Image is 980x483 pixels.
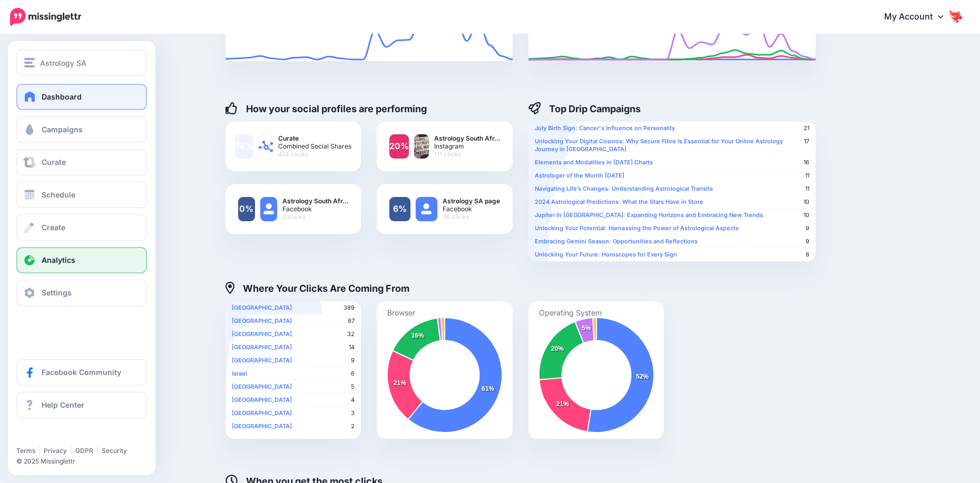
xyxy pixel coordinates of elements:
span: 2 [351,422,355,430]
span: 9 [806,238,809,245]
a: Help Center [16,392,147,418]
b: Embracing Gemini Season: Opportunities and Reflections [535,238,698,245]
a: 6% [389,197,410,221]
a: Security [102,447,127,455]
span: 389 [344,304,355,312]
span: Settings [42,288,72,297]
span: 6 [351,370,355,378]
span: 87 [348,317,355,325]
span: 32 [347,330,355,338]
b: Elements and Modalities in [DATE] Charts [535,159,653,166]
b: [GEOGRAPHIC_DATA] [232,330,292,338]
span: 16 [803,159,809,166]
a: Terms [16,447,35,455]
span: Curate [42,157,66,166]
span: Help Center [42,400,84,409]
b: Astrologer of the Month [DATE] [535,172,624,179]
span: Dashboard [42,92,82,101]
span: Facebook [282,205,348,213]
b: July Birth Sign: Cancer's Influence on Personality [535,124,675,132]
b: [GEOGRAPHIC_DATA] [232,304,292,311]
span: 8 [806,251,809,259]
span: Campaigns [42,125,83,134]
b: 2024 Astrological Predictions: What the Stars Have in Store [535,198,703,205]
span: Instagram [434,142,500,150]
a: Analytics [16,247,147,273]
span: 9 [806,224,809,232]
span: 0 clicks [282,213,348,221]
img: user_default_image.png [260,197,277,221]
span: Facebook [443,205,500,213]
span: 3 [351,409,355,417]
span: 111 clicks [434,150,500,158]
button: Astrology SA [16,50,147,76]
a: Curate [16,149,147,175]
b: Unlocking Your Future: Horoscopes for Every Sign [535,251,677,258]
b: [GEOGRAPHIC_DATA] [232,357,292,364]
span: 21 [803,124,809,132]
span: Create [42,223,65,232]
li: © 2025 Missinglettr [16,456,153,467]
b: [GEOGRAPHIC_DATA] [232,409,292,417]
a: 20% [389,134,409,159]
span: 9 [351,357,355,364]
a: Create [16,214,147,241]
span: Combined Social Shares [278,142,351,150]
h4: How your social profiles are performing [226,102,427,115]
b: Unlocking Your Digital Cosmos: Why Secure Fibre Is Essential for Your Online Astrology Journey in... [535,137,783,153]
span: Schedule [42,190,75,199]
span: | [70,447,72,455]
span: 414 clicks [278,150,351,158]
span: | [96,447,99,455]
b: Astrology South Afr… [434,134,500,142]
b: [GEOGRAPHIC_DATA] [232,317,292,324]
b: [GEOGRAPHIC_DATA] [232,396,292,403]
b: Jupiter in [GEOGRAPHIC_DATA]: Expanding Horizons and Embracing New Trends [535,211,763,219]
b: Israel [232,370,247,377]
a: 74% [235,134,253,159]
a: Settings [16,280,147,306]
span: 4 [351,396,355,404]
a: GDPR [75,447,93,455]
b: Astrology South Afr… [282,197,348,205]
img: Missinglettr [10,8,81,26]
a: Privacy [44,447,67,455]
h4: Where Your Clicks Are Coming From [226,282,410,294]
span: 11 [805,172,809,180]
text: Operating System [539,308,602,317]
span: | [38,447,41,455]
b: [GEOGRAPHIC_DATA] [232,343,292,351]
text: Browser [387,308,415,317]
b: [GEOGRAPHIC_DATA] [232,422,292,430]
span: 10 [803,198,809,206]
span: 14 [349,343,355,351]
h4: Top Drip Campaigns [528,102,641,115]
b: Navigating Life’s Changes: Understanding Astrological Transits [535,185,713,192]
b: Curate [278,134,351,142]
a: Dashboard [16,84,147,110]
a: 0% [238,197,255,221]
span: 11 [805,185,809,193]
a: My Account [874,4,964,30]
a: Campaigns [16,116,147,143]
a: Facebook Community [16,359,147,386]
span: Facebook Community [42,368,121,377]
span: 10 [803,211,809,219]
span: 36 clicks [443,213,500,221]
b: Unlocking Your Potential: Harnessing the Power of Astrological Aspects [535,224,739,232]
iframe: Twitter Follow Button [16,431,96,442]
span: Analytics [42,255,75,264]
span: Astrology SA [40,57,86,69]
a: Schedule [16,182,147,208]
img: menu.png [24,58,35,67]
b: Astrology SA page [443,197,500,205]
span: 17 [804,137,809,145]
img: .png-82458 [414,134,429,159]
img: user_default_image.png [416,197,437,221]
span: 5 [351,383,355,391]
b: [GEOGRAPHIC_DATA] [232,383,292,390]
